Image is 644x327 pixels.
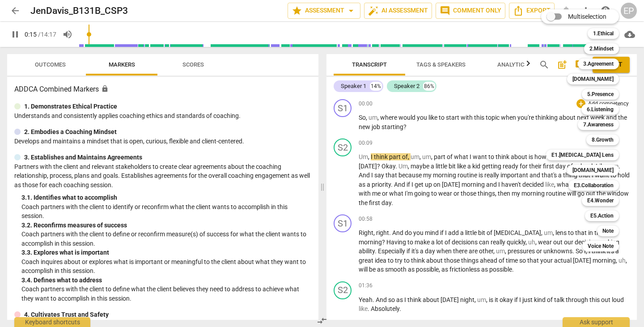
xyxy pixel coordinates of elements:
b: [DOMAIN_NAME] [572,74,614,84]
b: 6.Listening [587,104,614,115]
b: 1.Ethical [593,28,614,39]
b: 3.Agreement [583,59,614,69]
b: 7.Awareness [583,119,614,130]
span: Multiselection [568,12,606,21]
b: 8.Growth [592,134,614,145]
b: E1.[MEDICAL_DATA] Lens [551,150,614,160]
b: E3.Collaboration [574,180,614,191]
b: Note [602,226,614,236]
b: E5.Action [590,210,614,221]
b: [DOMAIN_NAME] [572,165,614,176]
b: E4.Wonder [587,195,614,206]
b: Voice Note [588,241,614,252]
b: 2.Mindset [589,43,614,54]
b: 5.Presence [587,89,614,100]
